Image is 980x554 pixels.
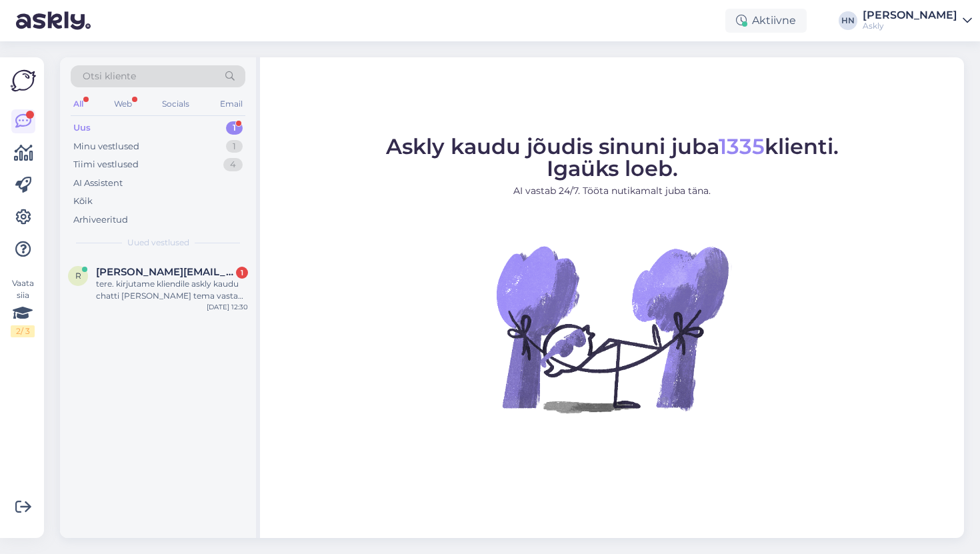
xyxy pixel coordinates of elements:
[226,140,243,153] div: 1
[73,195,93,208] div: Kõik
[223,158,243,171] div: 4
[863,10,972,31] a: [PERSON_NAME]Askly
[492,209,732,449] img: No Chat active
[863,21,957,31] div: Askly
[207,302,248,312] div: [DATE] 12:30
[73,158,139,171] div: Tiimi vestlused
[111,95,135,113] div: Web
[73,121,91,135] div: Uus
[217,95,245,113] div: Email
[71,95,86,113] div: All
[73,177,123,190] div: AI Assistent
[159,95,192,113] div: Socials
[719,133,765,159] span: 1335
[83,69,136,83] span: Otsi kliente
[11,68,36,93] img: Askly Logo
[96,278,248,302] div: tere. kirjutame kliendile askly kaudu chatti [PERSON_NAME] tema vastab, tekib uus chat, mis ei ol...
[725,9,807,33] div: Aktiivne
[11,277,35,337] div: Vaata siia
[386,133,839,181] span: Askly kaudu jõudis sinuni juba klienti. Igaüks loeb.
[386,184,839,198] p: AI vastab 24/7. Tööta nutikamalt juba täna.
[75,271,81,281] span: r
[863,10,957,21] div: [PERSON_NAME]
[839,11,857,30] div: HN
[127,237,189,249] span: Uued vestlused
[73,140,139,153] div: Minu vestlused
[226,121,243,135] div: 1
[236,267,248,279] div: 1
[96,266,235,278] span: reene@tupsunupsu.ee
[73,213,128,227] div: Arhiveeritud
[11,325,35,337] div: 2 / 3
